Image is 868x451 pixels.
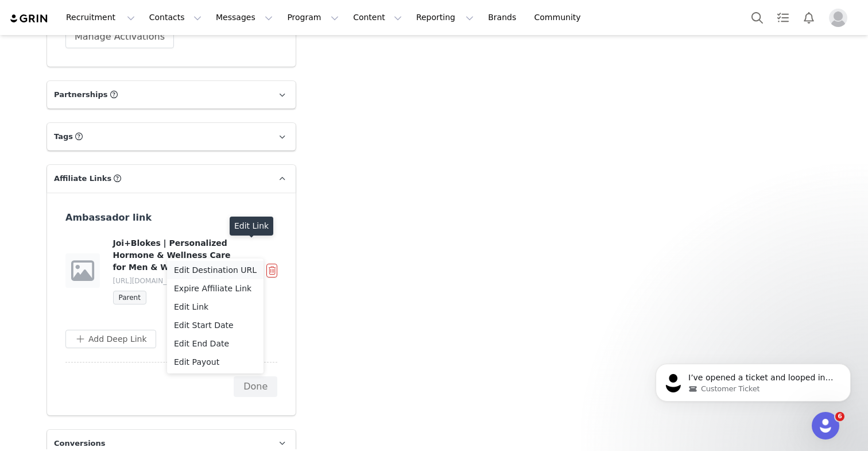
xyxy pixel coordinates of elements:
[167,334,263,353] li: Edit End Date
[59,5,142,30] button: Recruitment
[174,264,257,276] span: Edit Destination URL
[822,9,859,27] button: Profile
[167,316,263,334] li: Edit Start Date
[796,5,821,30] button: Notifications
[65,25,174,48] button: Manage Activations
[174,300,208,313] span: Edit Link
[234,376,277,397] button: Done
[113,237,237,273] h4: Joi+Blokes | Personalized Hormone & Wellness Care for Men & Women
[174,337,229,350] span: Edit End Date
[167,353,263,371] li: Edit Payout
[174,356,219,368] span: Edit Payout
[65,211,251,225] h3: Ambassador link
[835,412,844,421] span: 6
[770,5,796,30] a: Tasks
[346,5,409,30] button: Content
[280,5,346,30] button: Program
[409,5,480,30] button: Reporting
[54,131,73,142] span: Tags
[9,9,471,22] body: Rich Text Area. Press ALT-0 for help.
[209,5,280,30] button: Messages
[481,5,526,30] a: Brands
[9,13,49,24] img: grin logo
[174,282,251,295] span: Expire Affiliate Link
[63,44,121,55] span: Customer Ticket
[50,33,197,134] span: I’ve opened a ticket and looped in our team so they can help you out. ​ Specific details like tho...
[54,89,108,101] span: Partnerships
[528,5,593,30] a: Community
[745,5,770,30] button: Search
[142,5,208,30] button: Contacts
[638,340,868,420] iframe: Intercom notifications message
[829,9,847,27] img: placeholder-profile.jpg
[113,276,237,286] p: [URL][DOMAIN_NAME]
[54,438,106,449] span: Conversions
[113,291,146,304] span: Parent
[230,217,273,236] div: Edit Link
[54,173,111,184] span: Affiliate Links
[174,319,234,331] span: Edit Start Date
[65,330,156,348] button: Add Deep Link
[812,412,839,440] iframe: Intercom live chat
